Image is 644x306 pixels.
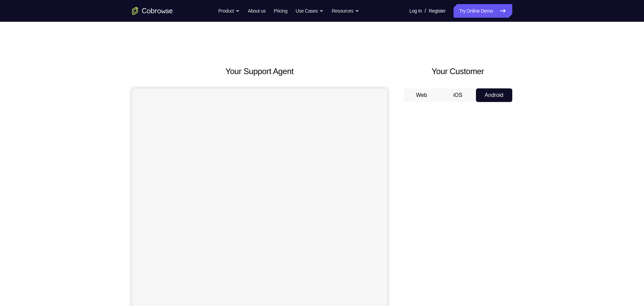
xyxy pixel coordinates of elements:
[274,4,287,18] a: Pricing
[332,4,359,18] button: Resources
[132,65,387,78] h2: Your Support Agent
[404,65,512,78] h2: Your Customer
[425,7,426,15] span: /
[132,7,173,15] a: Go to the home page
[296,4,324,18] button: Use Cases
[404,88,440,102] button: Web
[409,4,422,18] a: Log In
[454,4,512,18] a: Try Online Demo
[429,4,445,18] a: Register
[248,4,265,18] a: About us
[218,4,240,18] button: Product
[440,88,476,102] button: iOS
[476,88,512,102] button: Android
